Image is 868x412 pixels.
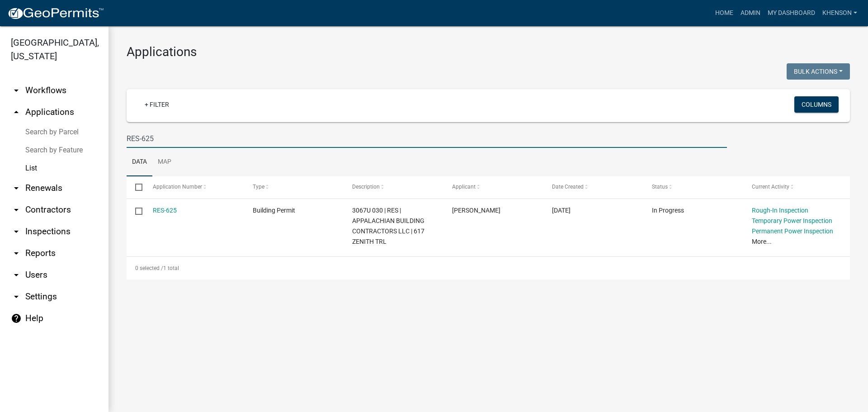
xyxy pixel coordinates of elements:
i: arrow_drop_down [11,226,22,237]
span: Type [253,184,264,190]
span: 3067U 030 | RES | APPALACHIAN BUILDING CONTRACTORS LLC | 617 ZENITH TRL [352,207,425,245]
span: Jamie Pierce [452,207,500,214]
datatable-header-cell: Current Activity [743,176,843,198]
input: Search for applications [127,129,727,148]
a: Rough-In Inspection [752,207,808,214]
i: arrow_drop_down [11,183,22,194]
datatable-header-cell: Application Number [144,176,244,198]
button: Bulk Actions [787,63,850,80]
div: 1 total [127,257,850,279]
h3: Applications [127,44,850,60]
datatable-header-cell: Type [244,176,344,198]
button: Columns [794,96,839,113]
i: arrow_drop_down [11,204,22,215]
a: My Dashboard [764,5,819,22]
datatable-header-cell: Description [344,176,443,198]
i: arrow_drop_down [11,248,22,259]
datatable-header-cell: Applicant [443,176,543,198]
a: RES-625 [153,207,177,214]
span: 0 selected / [135,265,163,271]
datatable-header-cell: Select [127,176,144,198]
span: Description [352,184,380,190]
i: arrow_drop_down [11,270,22,280]
datatable-header-cell: Date Created [543,176,643,198]
span: Building Permit [253,207,295,214]
a: khenson [819,5,861,22]
span: 02/19/2022 [552,207,571,214]
span: Status [652,184,668,190]
a: Permanent Power Inspection [752,227,833,235]
a: More... [752,238,772,245]
span: Application Number [153,184,202,190]
a: + Filter [137,96,176,113]
i: arrow_drop_up [11,107,22,118]
datatable-header-cell: Status [643,176,743,198]
a: Map [152,148,177,177]
span: Applicant [452,184,476,190]
a: Admin [737,5,764,22]
a: Data [127,148,152,177]
i: arrow_drop_down [11,291,22,302]
span: Current Activity [752,184,789,190]
i: help [11,313,22,324]
a: Temporary Power Inspection [752,217,832,224]
span: In Progress [652,207,684,214]
span: Date Created [552,184,584,190]
a: Home [712,5,737,22]
i: arrow_drop_down [11,85,22,96]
